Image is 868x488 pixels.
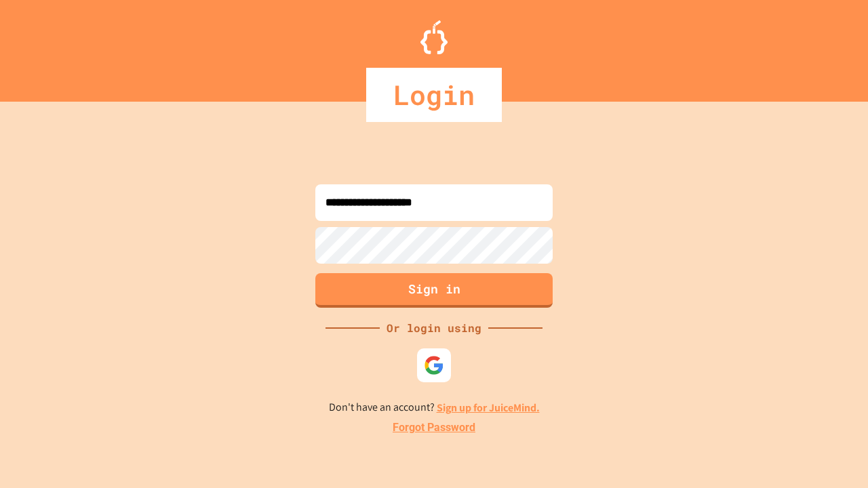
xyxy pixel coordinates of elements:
div: Or login using [380,320,488,336]
button: Sign in [315,273,553,308]
img: google-icon.svg [424,355,444,375]
img: Logo.svg [420,20,448,54]
div: Login [366,68,502,122]
p: Don't have an account? [329,399,540,416]
a: Forgot Password [393,420,475,436]
a: Sign up for JuiceMind. [437,401,540,415]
